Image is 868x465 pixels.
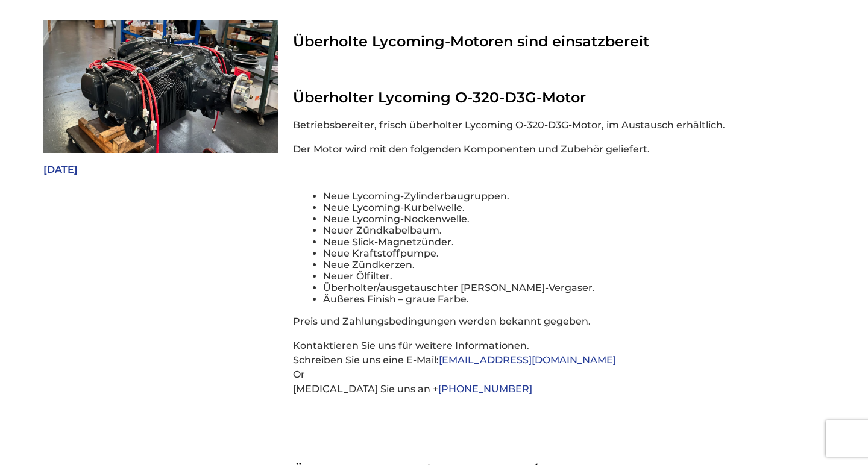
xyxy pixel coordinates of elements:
[323,236,810,248] li: Neue Slick-Magnetzünder.
[323,293,810,305] li: Äußeres Finish – graue Farbe.
[323,213,810,225] li: Neue Lycoming-Nockenwelle.
[323,190,810,202] li: Neue Lycoming-Zylinderbaugruppen.
[293,339,810,396] p: Kontaktieren Sie uns für weitere Informationen. Schreiben Sie uns eine E-Mail: Or [MEDICAL_DATA] ...
[323,270,810,282] li: Neuer Ölfilter.
[293,142,810,157] p: Der Motor wird mit den folgenden Komponenten und Zubehör geliefert.
[439,354,616,366] a: [EMAIL_ADDRESS][DOMAIN_NAME]
[323,282,810,293] li: Überholter/ausgetauschter [PERSON_NAME]-Vergaser.
[323,259,810,270] li: Neue Zündkerzen.
[323,202,810,213] li: Neue Lycoming-Kurbelwelle.
[293,314,810,329] p: Preis und Zahlungsbedingungen werden bekannt gegeben.
[438,383,532,395] a: [PHONE_NUMBER]
[323,225,810,236] li: Neuer Zündkabelbaum.
[293,118,810,133] p: Betriebsbereiter, frisch überholter Lycoming O-320-D3G-Motor, im Austausch erhältlich.
[293,89,810,106] h2: Überholter Lycoming O-320-D3G-Motor
[323,248,810,259] li: Neue Kraftstoffpumpe.
[43,164,78,175] b: [DATE]
[293,33,810,50] h1: Überholte Lycoming-Motoren sind einsatzbereit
